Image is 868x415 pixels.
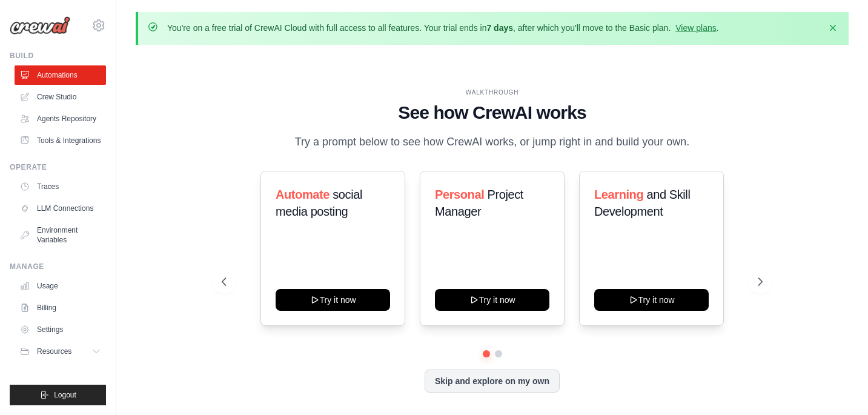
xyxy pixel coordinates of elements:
a: Billing [15,298,106,317]
span: Automate [276,188,330,201]
span: and Skill Development [594,188,690,218]
span: Resources [37,347,71,356]
span: social media posting [276,188,362,218]
a: Settings [15,320,106,339]
a: Automations [15,65,106,85]
a: LLM Connections [15,199,106,218]
div: WALKTHROUGH [222,88,763,97]
p: Try a prompt below to see how CrewAI works, or jump right in and build your own. [289,133,696,151]
button: Resources [15,342,106,361]
a: View plans [675,23,716,33]
span: Logout [54,390,76,400]
a: Crew Studio [15,87,106,107]
button: Try it now [276,289,390,311]
span: Learning [594,188,643,201]
div: Build [10,51,106,61]
button: Logout [10,385,106,405]
div: Manage [10,262,106,271]
span: Personal [435,188,484,201]
a: Environment Variables [15,221,106,250]
h1: See how CrewAI works [222,102,763,124]
button: Skip and explore on my own [425,370,560,393]
a: Traces [15,177,106,196]
img: Logo [10,16,70,35]
strong: 7 days [486,23,513,33]
a: Agents Repository [15,109,106,128]
button: Try it now [435,289,549,311]
div: Operate [10,162,106,172]
a: Tools & Integrations [15,131,106,150]
a: Usage [15,276,106,296]
p: You're on a free trial of CrewAI Cloud with full access to all features. Your trial ends in , aft... [167,22,719,34]
span: Project Manager [435,188,523,218]
button: Try it now [594,289,709,311]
